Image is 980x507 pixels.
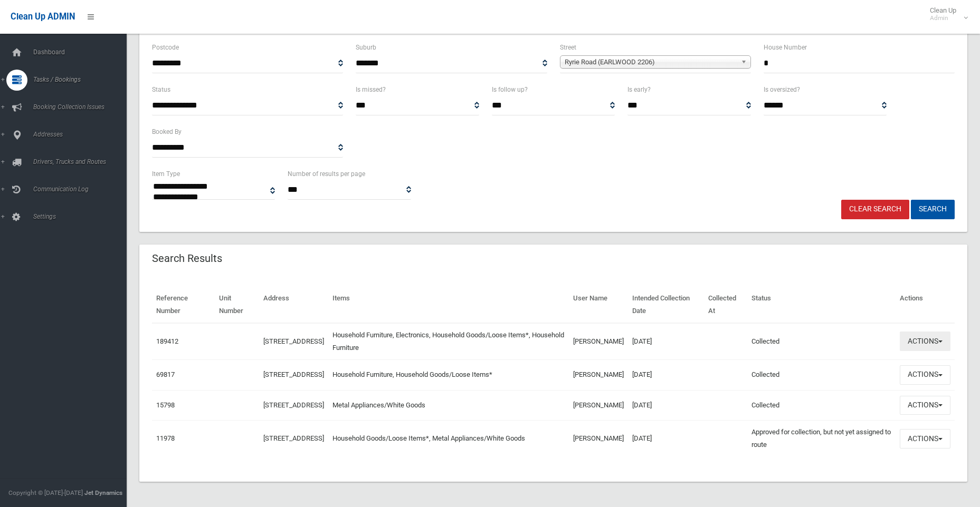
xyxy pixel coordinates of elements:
td: Collected [747,323,896,360]
span: Ryrie Road (EARLWOOD 2206) [565,56,737,69]
span: Addresses [30,131,135,138]
button: Actions [900,365,950,385]
th: Actions [896,287,955,323]
td: [DATE] [628,421,703,457]
th: Unit Number [215,287,260,323]
span: Tasks / Bookings [30,76,135,83]
a: 15798 [156,401,175,409]
label: Status [152,84,170,95]
a: [STREET_ADDRESS] [263,370,324,378]
a: [STREET_ADDRESS] [263,401,324,409]
th: User Name [569,287,628,323]
td: Metal Appliances/White Goods [328,390,569,421]
td: Household Goods/Loose Items*, Metal Appliances/White Goods [328,421,569,457]
span: Clean Up [925,6,967,22]
td: Collected [747,390,896,421]
td: [PERSON_NAME] [569,359,628,390]
label: Item Type [152,168,180,180]
span: Dashboard [30,48,135,56]
td: Household Furniture, Household Goods/Loose Items* [328,359,569,390]
a: 189412 [156,337,178,345]
a: [STREET_ADDRESS] [263,434,324,442]
a: 69817 [156,370,175,378]
td: [DATE] [628,323,703,360]
a: 11978 [156,434,175,442]
strong: Jet Dynamics [84,489,122,496]
th: Items [328,287,569,323]
td: Approved for collection, but not yet assigned to route [747,421,896,457]
label: Number of results per page [288,168,365,180]
td: Collected [747,359,896,390]
span: Settings [30,213,135,220]
span: Communication Log [30,186,135,193]
th: Address [259,287,328,323]
td: [PERSON_NAME] [569,390,628,421]
label: Is early? [627,84,651,95]
span: Clean Up ADMIN [11,12,75,22]
label: Booked By [152,126,182,138]
a: Clear Search [841,200,909,219]
label: Is oversized? [764,84,800,95]
span: Copyright © [DATE]-[DATE] [8,489,83,496]
label: Is missed? [356,84,386,95]
small: Admin [930,14,956,22]
label: Street [560,42,576,53]
button: Actions [900,429,950,448]
button: Actions [900,331,950,351]
td: [DATE] [628,390,703,421]
header: Search Results [139,248,235,269]
label: Is follow up? [492,84,528,95]
label: Postcode [152,42,179,53]
th: Collected At [704,287,748,323]
a: [STREET_ADDRESS] [263,337,324,345]
span: Booking Collection Issues [30,103,135,111]
label: House Number [764,42,807,53]
td: [DATE] [628,359,703,390]
th: Reference Number [152,287,215,323]
td: Household Furniture, Electronics, Household Goods/Loose Items*, Household Furniture [328,323,569,360]
label: Suburb [356,42,376,53]
button: Search [911,200,955,219]
td: [PERSON_NAME] [569,323,628,360]
button: Actions [900,396,950,415]
th: Status [747,287,896,323]
td: [PERSON_NAME] [569,421,628,457]
span: Drivers, Trucks and Routes [30,158,135,165]
th: Intended Collection Date [628,287,703,323]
